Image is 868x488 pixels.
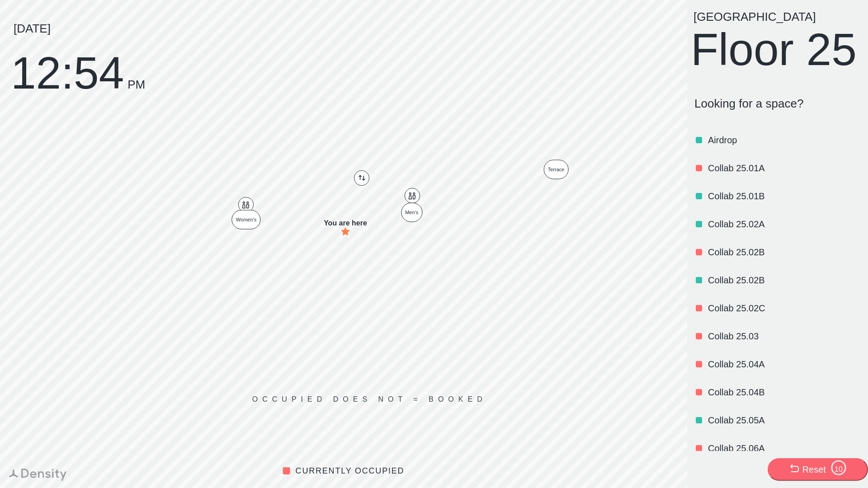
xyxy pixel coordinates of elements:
[708,218,859,230] p: Collab 25.02A
[708,162,859,174] p: Collab 25.01A
[768,458,868,481] button: Reset10
[708,330,859,343] p: Collab 25.03
[708,414,859,427] p: Collab 25.05A
[694,97,861,111] p: Looking for a space?
[708,442,859,455] p: Collab 25.06A
[708,190,859,202] p: Collab 25.01B
[708,386,859,399] p: Collab 25.04B
[708,302,859,314] p: Collab 25.02C
[802,463,826,476] div: Reset
[708,274,859,286] p: Collab 25.02B
[708,134,859,146] p: Airdrop
[708,358,859,371] p: Collab 25.04A
[830,465,847,474] div: 10
[708,246,859,258] p: Collab 25.02B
